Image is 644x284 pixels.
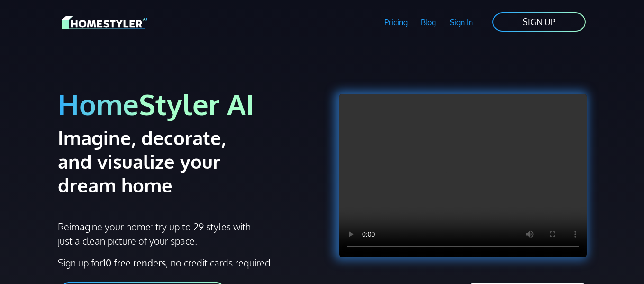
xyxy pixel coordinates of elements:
[414,11,443,33] a: Blog
[62,14,147,31] img: HomeStyler AI logo
[58,256,317,270] p: Sign up for , no credit cards required!
[491,11,587,33] a: SIGN UP
[103,257,166,269] strong: 10 free renders
[58,126,265,197] h2: Imagine, decorate, and visualize your dream home
[377,11,414,33] a: Pricing
[443,11,480,33] a: Sign In
[58,220,252,248] p: Reimagine your home: try up to 29 styles with just a clean picture of your space.
[58,86,317,122] h1: HomeStyler AI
